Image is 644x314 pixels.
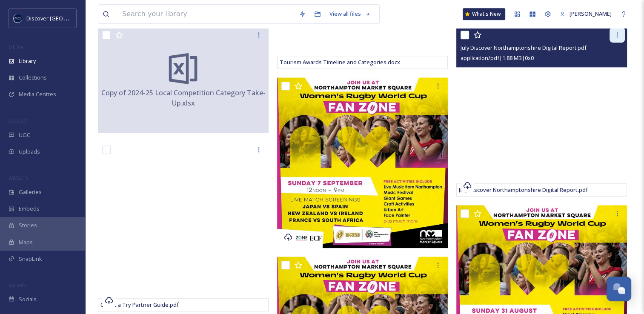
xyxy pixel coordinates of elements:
button: Open Chat [607,277,631,301]
span: Embeds [19,205,40,213]
span: Stories [19,221,37,229]
span: application/pdf | 1.88 MB | 0 x 0 [461,54,534,62]
span: Copy of 2024-25 Local Competition Category Take-Up.xlsx [98,88,269,108]
span: Library [19,57,36,65]
span: SnapLink [19,255,42,263]
img: Untitled%20design%20%282%29.png [14,14,22,23]
input: Search your library [118,5,295,23]
span: WIDGETS [9,175,28,181]
span: Uploads [19,148,40,156]
span: COLLECT [9,118,27,124]
span: Socials [19,295,37,303]
a: What's New [463,8,505,20]
span: [PERSON_NAME] [570,10,612,17]
span: Discover [GEOGRAPHIC_DATA] [26,14,104,22]
span: Galleries [19,188,42,196]
span: MEDIA [9,44,23,50]
a: [PERSON_NAME] [555,6,616,22]
span: July Discover Northamptonshire Digital Report.pdf [461,44,587,51]
span: UGC [19,131,30,139]
span: SOCIALS [9,282,26,288]
a: View all files [325,6,375,22]
span: Collections [19,74,47,82]
img: WNC Fanzone Graphics (3).jpg [277,77,448,248]
span: Maps [19,238,33,246]
span: Media Centres [19,90,56,98]
span: July Discover Northamptonshire Digital Report.pdf [459,186,588,194]
span: Tourism Awards Timeline and Categories.docx [280,58,400,66]
span: Give it a Try Partner Guide.pdf [100,301,179,308]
